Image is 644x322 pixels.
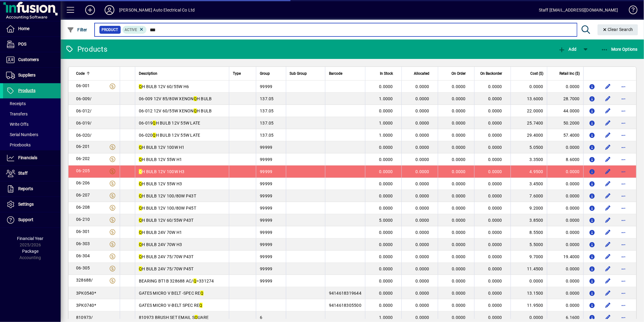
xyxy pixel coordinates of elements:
[488,145,502,150] span: 0.0000
[329,70,342,77] span: Barcode
[329,291,361,296] span: 9414618319644
[619,252,629,262] button: More options
[76,121,92,125] span: 06-019/
[598,24,638,35] button: Clear
[603,106,613,116] button: Edit
[452,303,466,308] span: 0.0000
[3,197,61,212] a: Settings
[619,240,629,249] button: More options
[603,264,613,274] button: Edit
[511,226,547,238] td: 8.5500
[547,141,583,153] td: 0.0000
[139,254,194,259] span: H BULB 24V 75/70W P43T
[139,242,142,247] em: Q
[139,157,142,162] em: Q
[6,132,38,137] span: Serial Numbers
[139,169,185,174] span: H BULB 12V 100W H3
[369,70,398,77] div: In Stock
[3,150,61,166] a: Financials
[488,121,502,125] span: 0.0000
[379,254,393,259] span: 0.0000
[18,155,37,160] span: Financials
[139,169,142,174] em: Q
[511,129,547,141] td: 29.4000
[603,155,613,164] button: Edit
[547,238,583,251] td: 0.0000
[619,191,629,201] button: More options
[379,230,393,235] span: 0.0000
[76,241,90,246] span: 06-303
[619,203,629,213] button: More options
[452,121,466,125] span: 0.0000
[452,230,466,235] span: 0.0000
[416,169,430,174] span: 0.0000
[488,303,502,308] span: 0.0000
[379,303,393,308] span: 0.0000
[547,287,583,299] td: 0.0000
[452,84,466,89] span: 0.0000
[260,206,272,211] span: 99999
[76,133,92,138] span: 06-020/
[547,190,583,202] td: 0.0000
[619,155,629,164] button: More options
[76,70,85,77] span: Code
[76,96,92,101] span: 06-009/
[619,118,629,128] button: More options
[153,133,156,138] em: Q
[194,96,197,101] em: Q
[511,190,547,202] td: 7.6000
[511,287,547,299] td: 13.1500
[603,215,613,225] button: Edit
[76,144,90,149] span: 06-201
[260,279,272,283] span: 99999
[619,215,629,225] button: More options
[624,1,636,21] a: Knowledge Base
[153,121,156,125] em: Q
[139,230,182,235] span: H BULB 24V 70W H1
[76,253,90,258] span: 06-304
[547,251,583,263] td: 19.4000
[260,84,272,89] span: 99999
[139,70,225,77] div: Description
[76,156,90,161] span: 06-202
[3,140,61,150] a: Pricebooks
[488,84,502,89] span: 0.0000
[139,206,142,211] em: Q
[416,84,430,89] span: 0.0000
[547,166,583,178] td: 0.0000
[139,145,185,150] span: H BULB 12V 100W H1
[379,121,393,125] span: 1.0000
[416,96,430,101] span: 0.0000
[547,299,583,311] td: 0.0000
[511,275,547,287] td: 0.0000
[3,109,61,119] a: Transfers
[558,47,576,52] span: Add
[379,206,393,211] span: 0.0000
[139,279,214,283] span: BEARING BT1B 328688 AC/ =331274
[416,145,430,150] span: 0.0000
[416,254,430,259] span: 0.0000
[511,141,547,153] td: 5.0500
[557,44,578,55] button: Add
[122,26,147,34] mat-chip: Activation Status: Active
[488,96,502,101] span: 0.0000
[547,214,583,226] td: 0.0000
[603,82,613,91] button: Edit
[379,157,393,162] span: 0.0000
[547,80,583,93] td: 0.0000
[233,70,252,77] div: Type
[547,129,583,141] td: 57.4000
[603,288,613,298] button: Edit
[139,181,142,186] em: Q
[3,68,61,83] a: Suppliers
[379,266,393,271] span: 0.0000
[3,181,61,197] a: Reports
[139,145,142,150] em: Q
[603,240,613,249] button: Edit
[260,108,274,113] span: 137.05
[511,93,547,105] td: 13.6000
[76,265,90,270] span: 06-305
[6,122,29,127] span: Write Offs
[511,166,547,178] td: 4.9500
[452,266,466,271] span: 0.0000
